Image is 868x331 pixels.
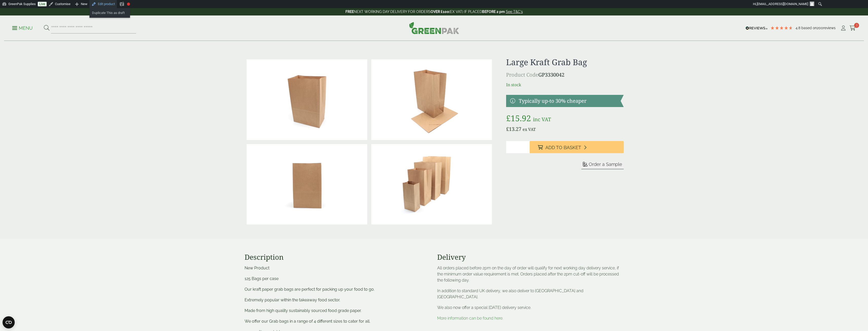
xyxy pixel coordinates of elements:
[506,126,521,132] bdi: 13.27
[245,276,431,282] p: 125 Bags per case
[523,127,536,132] span: ex VAT
[89,10,130,16] a: Duplicate This as draft
[757,2,808,6] span: [EMAIL_ADDRESS][DOMAIN_NAME]
[796,26,801,30] span: 4.8
[545,145,581,150] span: Add to Basket
[345,10,354,14] strong: FREE
[371,144,492,225] img: Kraft Grab Bags Group Shot
[247,144,367,225] img: 3330042 Large Kraft Grab Bag V2
[437,253,624,262] h3: Delivery
[245,297,431,303] p: Extremely popular within the takeaway food sector.
[801,26,817,30] span: Based on
[437,316,503,321] a: More information can be found here.
[245,318,431,324] p: We offer our Grab bags in a range of 4 different sizes to cater for all.
[12,25,33,31] p: Menu
[3,316,15,328] button: Open CMP widget
[849,24,856,32] a: 3
[823,26,836,30] span: reviews
[38,2,47,6] a: Live
[506,10,523,14] a: See T&C's
[589,162,622,167] span: Order a Sample
[245,286,431,292] p: Our kraft paper grab bags are perfect for packing up your food to go.
[849,26,856,31] i: Cart
[506,113,531,124] bdi: 15.92
[581,161,624,169] button: Order a Sample
[409,22,459,34] img: GreenPak Supplies
[854,23,859,28] span: 3
[506,71,538,78] span: Product Code
[437,265,624,283] p: All orders placed before 2pm on the day of order will qualify for next working day delivery servi...
[371,59,492,140] img: 3330042 Large Kraft Grab Bag V3
[437,305,624,311] p: We also now offer a special [DATE] delivery service.
[746,26,768,30] img: REVIEWS.io
[506,126,509,132] span: £
[506,82,623,88] p: In stock
[506,113,511,124] span: £
[12,25,33,30] a: Menu
[506,71,623,79] p: GP3330042
[482,10,505,14] strong: BEFORE 2 pm
[245,308,431,314] p: Made from high quality sustainably sourced food grade paper.
[245,253,431,262] h3: Description
[840,26,846,31] i: My Account
[437,288,624,300] p: In addition to standard UK delivery, we also deliver to [GEOGRAPHIC_DATA] and [GEOGRAPHIC_DATA].
[770,26,793,30] div: 4.79 Stars
[533,116,551,123] span: inc VAT
[431,10,449,14] strong: OVER £100
[530,141,624,153] button: Add to Basket
[817,26,823,30] span: 200
[506,57,623,67] h1: Large Kraft Grab Bag
[127,3,130,6] div: Focus keyphrase not set
[245,265,431,271] p: New Product
[247,59,367,140] img: 3330042 Large Kraft Grab Bag V1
